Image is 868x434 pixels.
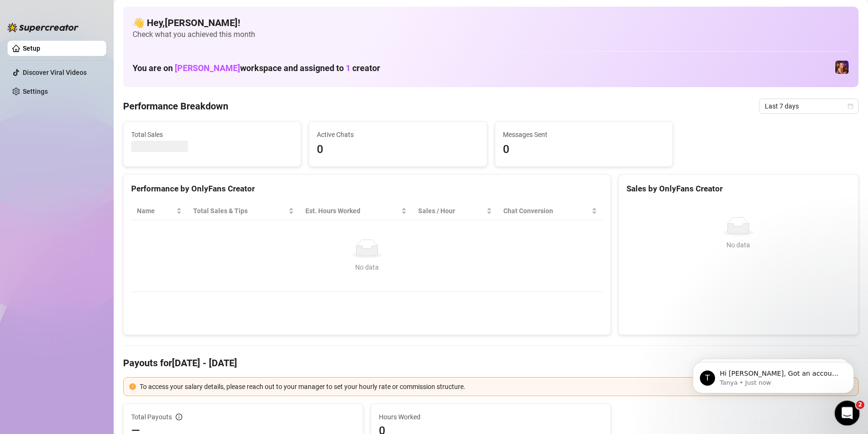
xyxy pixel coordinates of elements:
[679,342,868,408] iframe: Intercom notifications message
[193,206,286,216] span: Total Sales & Tips
[503,206,590,216] span: Chat Conversion
[133,16,849,29] h4: 👋 Hey, [PERSON_NAME] !
[317,141,479,159] span: 0
[346,63,350,73] span: 1
[133,29,849,40] span: Check what you achieved this month
[765,99,853,113] span: Last 7 days
[418,206,484,216] span: Sales / Hour
[176,414,182,420] span: info-circle
[23,69,87,76] a: Discover Viral Videos
[626,182,850,195] div: Sales by OnlyFans Creator
[630,240,847,250] div: No data
[23,88,48,95] a: Settings
[23,45,40,52] a: Setup
[133,63,380,73] h1: You are on workspace and assigned to creator
[412,202,498,220] th: Sales / Hour
[503,141,665,159] span: 0
[848,103,853,109] span: calendar
[123,356,859,370] h4: Payouts for [DATE] - [DATE]
[188,202,300,220] th: Total Sales & Tips
[317,129,479,140] span: Active Chats
[8,23,79,32] img: logo-BBDzfeDw.svg
[835,61,849,74] img: Daisy (@hereonneptune)
[140,381,852,392] div: To access your salary details, please reach out to your manager to set your hourly rate or commis...
[129,383,136,390] span: exclamation-circle
[123,99,228,113] h4: Performance Breakdown
[498,202,603,220] th: Chat Conversion
[141,262,593,272] div: No data
[379,412,603,422] span: Hours Worked
[305,206,399,216] div: Est. Hours Worked
[131,129,293,140] span: Total Sales
[856,401,865,409] span: 2
[137,206,174,216] span: Name
[503,129,665,140] span: Messages Sent
[131,202,188,220] th: Name
[175,63,240,73] span: [PERSON_NAME]
[131,182,603,195] div: Performance by OnlyFans Creator
[131,412,172,422] span: Total Payouts
[835,401,860,426] iframe: Intercom live chat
